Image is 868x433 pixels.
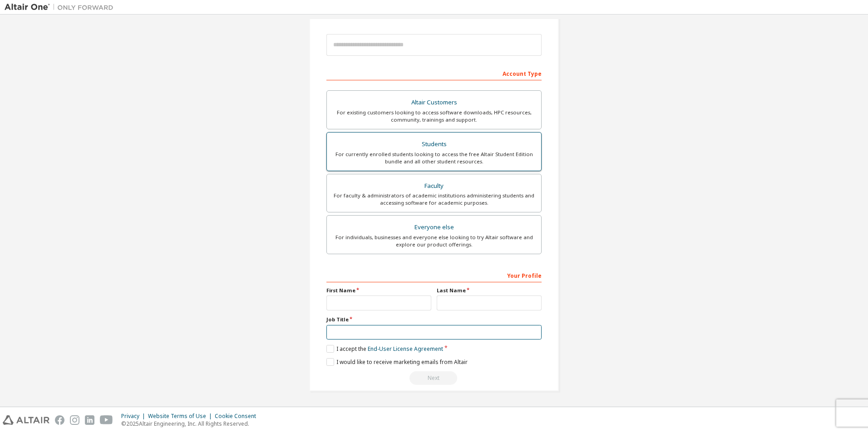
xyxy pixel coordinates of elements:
img: facebook.svg [55,415,64,425]
label: First Name [326,287,431,294]
div: Read and acccept EULA to continue [326,371,542,385]
div: For existing customers looking to access software downloads, HPC resources, community, trainings ... [332,109,536,123]
div: For currently enrolled students looking to access the free Altair Student Edition bundle and all ... [332,151,536,165]
div: Account Type [326,66,542,80]
img: Altair One [5,3,118,12]
div: Students [332,138,536,151]
label: Last Name [437,287,542,294]
p: © 2025 Altair Engineering, Inc. All Rights Reserved. [121,420,261,428]
label: Job Title [326,316,542,323]
div: For individuals, businesses and everyone else looking to try Altair software and explore our prod... [332,234,536,248]
img: youtube.svg [100,415,113,425]
div: Website Terms of Use [148,413,215,420]
img: linkedin.svg [85,415,94,425]
div: Privacy [121,413,148,420]
img: altair_logo.svg [3,415,49,425]
a: End-User License Agreement [368,345,443,353]
label: I would like to receive marketing emails from Altair [326,358,468,366]
div: Altair Customers [332,96,536,109]
label: I accept the [326,345,443,353]
div: Your Profile [326,268,542,282]
img: instagram.svg [70,415,79,425]
div: Faculty [332,180,536,192]
div: Cookie Consent [215,413,261,420]
div: For faculty & administrators of academic institutions administering students and accessing softwa... [332,192,536,207]
div: Everyone else [332,221,536,234]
